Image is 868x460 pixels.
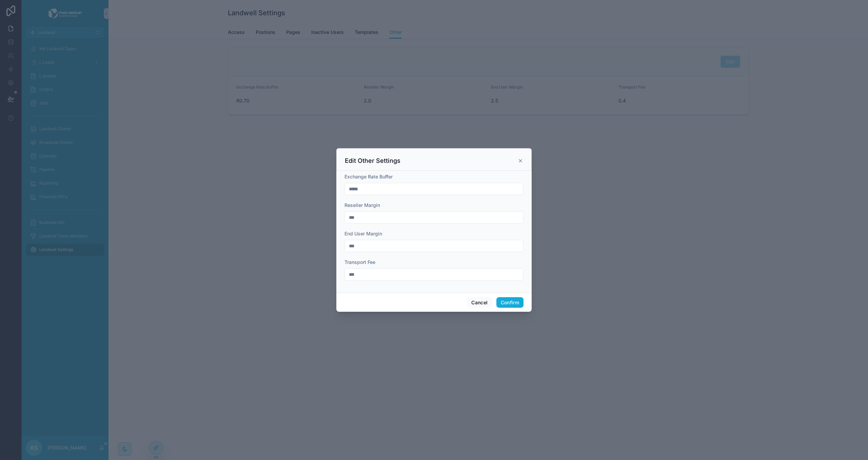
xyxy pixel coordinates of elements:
[344,174,393,179] span: Exchange Rate Buffer
[344,231,382,236] span: End User Margin
[496,297,524,308] button: Confirm
[467,297,492,308] button: Cancel
[344,259,375,265] span: Transport Fee
[345,157,400,165] h3: Edit Other Settings
[344,202,380,208] span: Reseller Margin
